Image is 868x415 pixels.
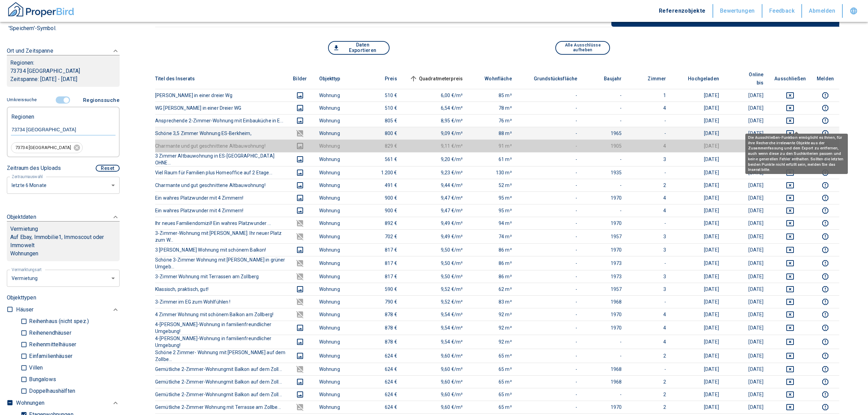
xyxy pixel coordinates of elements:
button: images [292,129,308,137]
td: - [517,270,583,283]
td: Wohnung [314,127,358,139]
td: - [627,295,672,308]
td: 4 [627,204,672,217]
button: report this listing [817,104,834,112]
button: Abmelden [802,4,843,18]
button: report this listing [817,285,834,293]
td: [DATE] [724,114,769,127]
button: images [292,259,308,267]
td: 892 € [358,217,403,229]
td: 9,23 €/m² [403,166,469,179]
button: deselect this listing [774,365,806,373]
td: 88 m² [468,127,517,139]
td: [DATE] [672,256,724,270]
button: deselect this listing [774,378,806,386]
th: 3 [PERSON_NAME] Wohnung mit schönem Balkon! [155,243,286,256]
button: images [292,169,308,177]
td: - [517,204,583,217]
td: - [517,295,583,308]
td: 561 € [358,152,403,166]
span: Objekttyp [319,75,351,83]
td: 3 [627,229,672,243]
td: - [583,89,627,102]
img: ProperBird Logo and Home Button [7,1,75,18]
td: 590 € [358,283,403,295]
td: [DATE] [724,308,769,321]
td: 878 € [358,308,403,321]
td: [DATE] [672,204,724,217]
td: [DATE] [724,270,769,283]
button: deselect this listing [774,272,806,281]
td: - [583,179,627,191]
button: images [292,181,308,189]
td: 900 € [358,191,403,204]
span: Preis [374,75,397,83]
td: 1970 [583,308,627,321]
td: - [517,191,583,204]
td: - [517,256,583,270]
td: Wohnung [314,243,358,256]
p: Zeitspanne: [DATE] - [DATE] [10,75,116,83]
td: Wohnung [314,166,358,179]
button: deselect this listing [774,104,806,112]
td: 9,52 €/m² [403,295,469,308]
td: - [517,308,583,321]
button: deselect this listing [774,352,806,360]
span: Grundstücksfläche [523,75,578,83]
td: 62 m² [468,283,517,295]
button: images [292,246,308,254]
button: report this listing [817,91,834,99]
button: deselect this listing [774,310,806,319]
td: Wohnung [314,295,358,308]
button: images [292,285,308,293]
td: 9,49 €/m² [403,217,469,229]
td: - [517,102,583,114]
div: Ort und ZeitspanneRegionen:73734 [GEOGRAPHIC_DATA]Zeitspanne: [DATE] - [DATE] [7,40,120,94]
td: [DATE] [724,217,769,229]
td: 86 m² [468,270,517,283]
td: - [517,139,583,152]
td: - [517,243,583,256]
div: letzte 6 Monate [7,176,120,194]
td: 4 [627,102,672,114]
th: Ein wahres Platzwunder mit 4 Zimmern! [155,204,286,217]
td: [DATE] [672,217,724,229]
td: 3 [627,283,672,295]
button: deselect this listing [774,194,806,202]
td: [DATE] [672,102,724,114]
td: - [517,166,583,179]
th: Titel des Inserats [155,68,286,89]
button: Bewertungen [713,4,762,18]
button: images [292,338,308,346]
td: 95 m² [468,204,517,217]
td: [DATE] [724,139,769,152]
td: Wohnung [314,321,358,335]
button: report this listing [817,219,834,227]
button: report this listing [817,194,834,202]
td: Wohnung [314,191,358,204]
div: letzte 6 Monate [7,269,120,287]
td: - [583,102,627,114]
button: images [292,352,308,360]
td: - [583,114,627,127]
td: Wohnung [314,217,358,229]
td: 3 [627,243,672,256]
button: Regionssuche [80,94,120,107]
button: Feedback [762,4,802,18]
button: deselect this listing [774,232,806,241]
p: Vermietung [10,225,38,233]
td: - [517,229,583,243]
button: deselect this listing [774,206,806,215]
td: 86 m² [468,243,517,256]
button: report this listing [817,232,834,241]
p: 73734 [GEOGRAPHIC_DATA] [10,67,116,75]
td: Wohnung [314,256,358,270]
td: [DATE] [724,283,769,295]
th: Melden [811,68,839,89]
td: Wohnung [314,283,358,295]
th: 3-Zimmer Wohnung mit Terrassen am Zollberg [155,270,286,283]
td: 61 m² [468,152,517,166]
td: 1935 [583,166,627,179]
td: - [517,127,583,139]
td: 829 € [358,139,403,152]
